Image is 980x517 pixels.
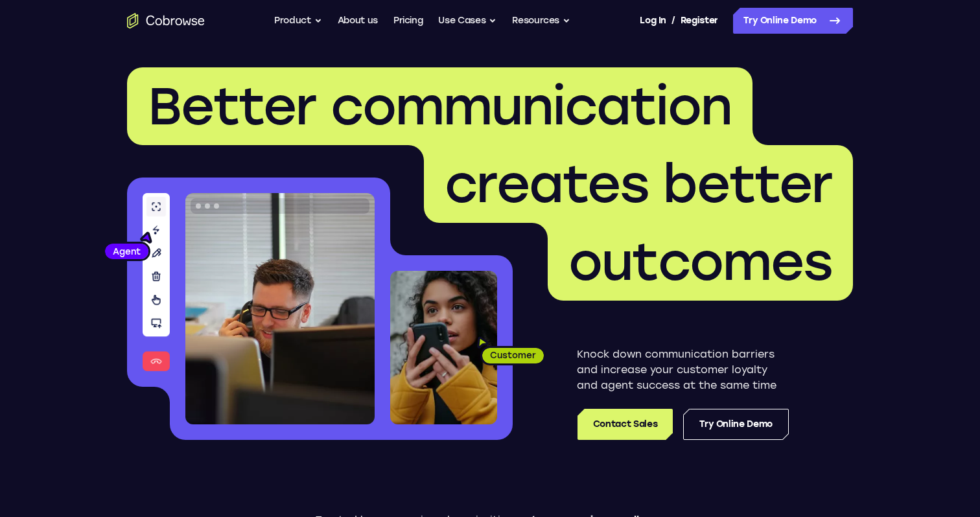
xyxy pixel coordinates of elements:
img: A customer holding their phone [390,271,497,424]
img: A customer support agent talking on the phone [185,193,375,424]
a: Contact Sales [577,409,673,440]
button: Use Cases [438,8,496,34]
a: Pricing [393,8,423,34]
span: / [671,13,675,29]
a: Try Online Demo [683,409,789,440]
a: Log In [640,8,666,34]
a: Go to the home page [127,13,205,29]
a: About us [338,8,378,34]
span: creates better [445,153,832,215]
span: outcomes [568,231,832,293]
p: Knock down communication barriers and increase your customer loyalty and agent success at the sam... [577,347,789,393]
button: Product [274,8,322,34]
a: Register [681,8,718,34]
a: Try Online Demo [733,8,853,34]
span: Better communication [148,75,732,137]
button: Resources [512,8,570,34]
